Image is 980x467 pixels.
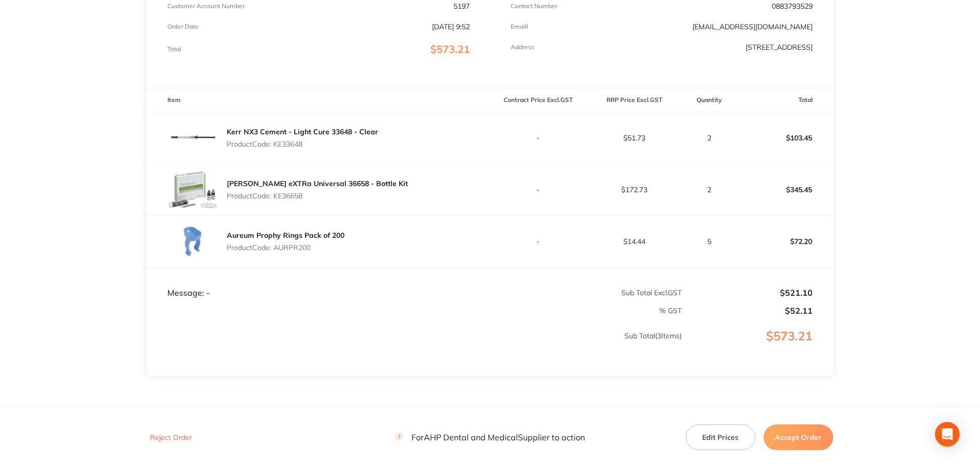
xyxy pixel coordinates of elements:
p: $573.21 [683,329,833,364]
p: Product Code: KE36658 [227,192,408,200]
p: $14.44 [586,237,682,246]
a: Kerr NX3 Cement - Light Cure 33648 - Clear [227,127,378,136]
p: Contact Number [511,3,557,10]
p: For AHP Dental and Medical Supplier to action [395,433,585,442]
p: [STREET_ADDRESS] [746,43,813,51]
img: YmpmZGF1dA [167,112,219,164]
p: - [491,134,586,142]
p: $345.45 [737,177,833,202]
p: 5 [683,237,736,246]
a: [EMAIL_ADDRESS][DOMAIN_NAME] [692,22,813,31]
p: $72.20 [737,229,833,254]
th: Total [737,88,833,112]
p: - [491,186,586,194]
p: Sub Total ( 3 Items) [147,332,682,360]
th: Quantity [682,88,737,112]
button: Accept Order [764,424,833,450]
p: $172.73 [586,186,682,194]
p: Order Date [167,23,199,30]
p: - [491,237,586,246]
div: Open Intercom Messenger [935,422,960,446]
p: 2 [683,134,736,142]
p: 5197 [453,2,470,10]
p: Emaill [511,23,528,30]
img: enJmbzY4Yw [167,216,219,267]
p: Product Code: AURPR200 [227,243,344,252]
th: Contract Price Excl. GST [490,88,586,112]
a: Aureum Prophy Rings Pack of 200 [227,231,344,240]
p: $103.45 [737,126,833,150]
button: Edit Prices [686,424,755,450]
p: Product Code: KE33648 [227,140,378,148]
th: Item [147,88,490,112]
p: Customer Account Number [167,3,245,10]
p: $52.11 [683,306,813,315]
p: 2 [683,186,736,194]
p: $521.10 [683,288,813,297]
p: % GST [147,307,682,315]
span: $573.21 [430,43,470,55]
p: Total [167,46,181,53]
p: 0883793529 [772,2,813,10]
a: [PERSON_NAME] eXTRa Universal 36658 - Bottle Kit [227,179,408,188]
th: RRP Price Excl. GST [586,88,682,112]
td: Message: - [147,267,490,298]
p: [DATE] 9:52 [432,23,470,31]
p: Address [511,44,534,51]
p: Sub Total Excl. GST [491,289,682,297]
p: $51.73 [586,134,682,142]
button: Reject Order [147,433,195,442]
img: dnNjZ3JsOQ [167,164,219,215]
